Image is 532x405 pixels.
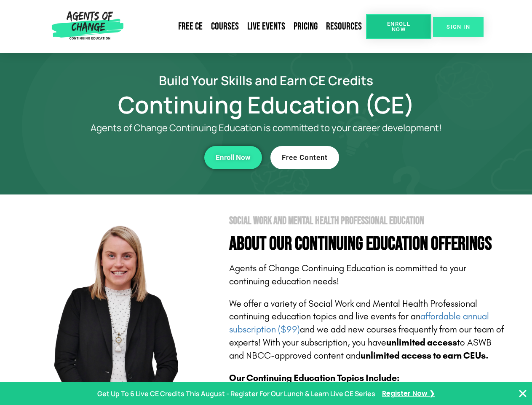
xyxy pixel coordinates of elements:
b: unlimited access [386,337,457,348]
a: Register Now ❯ [382,388,435,400]
a: SIGN IN [433,17,484,37]
nav: Menu [127,17,366,36]
a: Courses [207,17,243,36]
a: Enroll Now [204,146,262,169]
p: Get Up To 6 Live CE Credits This August - Register For Our Lunch & Learn Live CE Series [97,388,375,400]
a: Enroll Now [366,14,431,39]
h4: About Our Continuing Education Offerings [229,235,506,254]
b: Our Continuing Education Topics Include: [229,373,399,383]
a: Live Events [243,17,289,36]
span: Enroll Now [216,154,251,161]
h1: Continuing Education (CE) [26,95,506,114]
b: unlimited access to earn CEUs. [361,350,489,361]
span: Enroll Now [380,21,418,32]
h2: Build Your Skills and Earn CE Credits [26,74,506,86]
span: SIGN IN [446,24,470,30]
span: Agents of Change Continuing Education is committed to your continuing education needs! [229,263,466,287]
span: Free Content [282,154,328,161]
p: Agents of Change Continuing Education is committed to your career development! [60,123,473,133]
h2: Social Work and Mental Health Professional Education [229,216,506,226]
a: Pricing [289,17,322,36]
button: Close Banner [518,389,528,399]
a: Resources [322,17,366,36]
p: We offer a variety of Social Work and Mental Health Professional continuing education topics and ... [229,297,506,362]
a: Free CE [174,17,207,36]
a: Free Content [270,146,339,169]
